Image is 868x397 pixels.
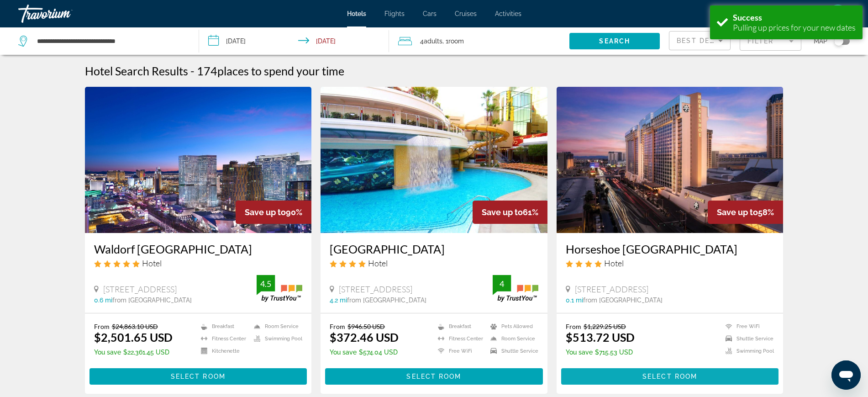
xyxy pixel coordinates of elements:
[557,87,784,233] img: Hotel image
[827,37,850,45] button: Toggle map
[196,347,249,355] li: Kitchenette
[389,27,570,55] button: Travelers: 4 adults, 0 children
[569,33,660,49] button: Search
[826,4,850,23] button: User Menu
[448,37,464,45] span: Room
[482,207,523,217] span: Save up to
[171,373,226,380] span: Select Room
[495,10,521,17] a: Activities
[112,296,192,304] span: from [GEOGRAPHIC_DATA]
[424,37,442,45] span: Adults
[455,10,477,17] a: Cruises
[89,368,307,385] button: Select Room
[566,349,635,356] p: $715.53 USD
[94,296,112,304] span: 0.6 mi
[321,87,547,233] img: Hotel image
[420,35,442,48] span: 4
[190,64,195,78] span: -
[493,278,511,289] div: 4
[94,349,121,356] span: You save
[330,258,538,268] div: 4 star Hotel
[347,10,366,17] a: Hotels
[94,323,110,330] span: From
[442,35,464,48] span: , 1
[199,27,389,55] button: Check-in date: Sep 14, 2025 Check-out date: Sep 19, 2025
[583,296,663,304] span: from [GEOGRAPHIC_DATA]
[249,335,302,343] li: Swimming Pool
[330,296,347,304] span: 4.2 mi
[566,330,635,344] ins: $513.72 USD
[257,278,275,289] div: 4.5
[406,373,461,380] span: Select Room
[85,64,188,78] h1: Hotel Search Results
[368,258,388,268] span: Hotel
[94,349,173,356] p: $22,361.45 USD
[433,335,486,343] li: Fitness Center
[18,2,110,26] a: Travorium
[486,335,538,343] li: Room Service
[721,323,774,330] li: Free WiFi
[584,323,626,330] del: $1,229.25 USD
[721,347,774,355] li: Swimming Pool
[339,284,412,294] span: [STREET_ADDRESS]
[575,284,648,294] span: [STREET_ADDRESS]
[142,258,162,268] span: Hotel
[249,323,302,330] li: Room Service
[85,87,312,233] img: Hotel image
[717,207,758,217] span: Save up to
[604,258,624,268] span: Hotel
[384,10,405,17] a: Flights
[733,12,856,22] div: Success
[473,201,547,224] div: 61%
[677,37,724,44] span: Best Deals
[740,31,801,51] button: Filter
[433,347,486,355] li: Free WiFi
[486,323,538,330] li: Pets Allowed
[196,335,249,343] li: Fitness Center
[236,201,311,224] div: 90%
[561,368,779,385] button: Select Room
[112,323,158,330] del: $24,863.10 USD
[89,371,307,381] a: Select Room
[347,323,385,330] del: $946.50 USD
[325,368,543,385] button: Select Room
[330,323,345,330] span: From
[94,330,173,344] ins: $2,501.65 USD
[197,64,344,78] h2: 174
[721,335,774,343] li: Shuttle Service
[566,258,774,268] div: 4 star Hotel
[245,207,286,217] span: Save up to
[677,35,723,46] mat-select: Sort by
[330,349,399,356] p: $574.04 USD
[330,349,357,356] span: You save
[217,64,344,78] span: places to spend your time
[642,373,697,380] span: Select Room
[733,22,856,32] div: Pulling up prices for your new dates
[94,242,303,256] a: Waldorf [GEOGRAPHIC_DATA]
[708,201,783,224] div: 58%
[257,275,302,302] img: trustyou-badge.svg
[561,371,779,381] a: Select Room
[325,371,543,381] a: Select Room
[486,347,538,355] li: Shuttle Service
[330,242,538,256] a: [GEOGRAPHIC_DATA]
[566,349,593,356] span: You save
[493,275,538,302] img: trustyou-badge.svg
[94,258,303,268] div: 5 star Hotel
[196,323,249,330] li: Breakfast
[566,242,774,256] a: Horseshoe [GEOGRAPHIC_DATA]
[423,10,437,17] a: Cars
[103,284,177,294] span: [STREET_ADDRESS]
[433,323,486,330] li: Breakfast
